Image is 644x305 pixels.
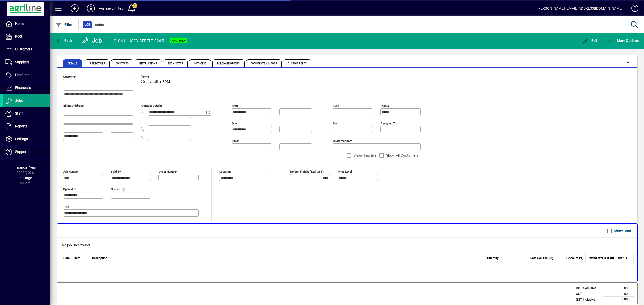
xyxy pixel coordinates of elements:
[15,111,23,115] span: Staff
[381,122,397,125] mat-label: Assigned to
[141,75,171,78] span: Terms
[338,170,352,173] mat-label: Price Level
[63,205,69,209] mat-label: Title
[141,80,170,84] span: 20 days after EOM
[3,107,50,120] a: Staff
[56,23,72,27] span: Filter
[194,62,206,65] span: Invoicing
[288,62,306,65] span: Custom Fields
[15,47,32,51] span: Customers
[82,37,103,45] div: Job
[15,22,24,26] span: Home
[15,137,28,141] span: Settings
[537,4,623,12] div: [PERSON_NAME] [EMAIL_ADDRESS][DOMAIN_NAME]
[566,256,583,260] span: Discount (%)
[217,62,240,65] span: Purchase Orders
[54,36,74,45] button: Back
[15,34,22,38] span: POS
[3,82,50,94] a: Financials
[15,73,29,77] span: Products
[74,256,80,260] span: Item
[15,98,23,103] span: Jobs
[113,37,164,45] div: #1061 - USED BERTI TI0265
[583,39,598,43] span: Edit
[628,1,638,17] a: Knowledge Base
[3,146,50,158] a: Support
[15,86,31,90] span: Financials
[15,150,28,154] span: Support
[99,4,124,12] div: Agriline Limited
[603,285,634,291] td: 0.00
[139,62,157,65] span: Instructions
[232,139,239,143] mat-label: Finish
[92,256,107,260] span: Description
[333,122,337,125] mat-label: Bin
[607,36,640,45] button: More Options
[116,62,129,65] span: Contacts
[15,124,27,128] span: Reports
[67,4,83,13] button: Add
[219,170,231,173] mat-label: Location
[18,176,32,180] span: Package
[85,22,90,27] span: Job
[588,256,614,260] span: Extend excl GST ($)
[168,62,183,65] span: Tech Notes
[56,39,72,43] span: Back
[14,165,36,169] span: Financial Year
[573,285,603,291] td: GST exclusive
[608,39,639,43] span: More Options
[333,139,352,143] mat-label: Customer Item
[63,187,77,191] mat-label: Opened On
[159,170,177,173] mat-label: Order number
[381,104,389,108] mat-label: Status
[68,62,77,65] span: Details
[251,62,277,65] span: Documents / Images
[618,256,627,260] span: Status
[57,238,637,253] div: No job lines found
[573,297,603,303] td: GST inclusive
[3,69,50,81] a: Products
[573,291,603,297] td: GST
[3,56,50,69] a: Suppliers
[290,170,324,173] mat-label: Default Freight (excl GST)
[111,170,121,173] mat-label: Sold by
[333,104,339,108] mat-label: Type
[3,30,50,43] a: POS
[63,75,76,78] mat-label: Customer
[603,291,634,297] td: 0.00
[63,170,79,173] mat-label: Job number
[3,120,50,133] a: Reports
[487,256,499,260] span: Quantity
[89,62,105,65] span: Site Details
[111,187,125,191] mat-label: Opened by
[232,122,237,125] mat-label: Due
[530,256,553,260] span: Rate excl GST ($)
[3,18,50,30] a: Home
[3,43,50,56] a: Customers
[3,133,50,145] a: Settings
[613,228,631,233] label: Show Cost
[581,36,599,45] button: Edit
[50,36,78,45] app-page-header-button: Back
[63,256,70,260] span: Date
[83,4,99,13] button: Profile
[232,104,238,108] mat-label: Start
[15,60,29,64] span: Suppliers
[54,20,74,29] button: Filter
[603,297,634,303] td: 0.00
